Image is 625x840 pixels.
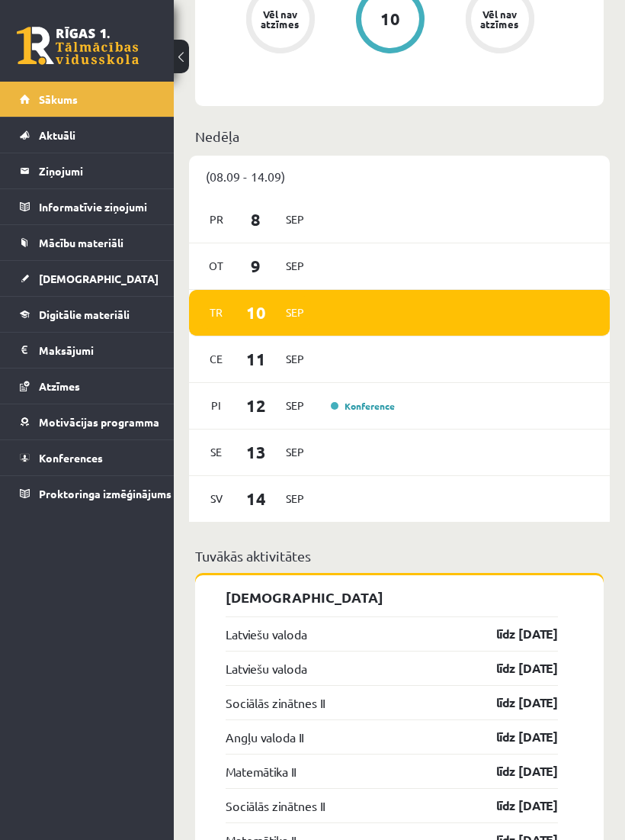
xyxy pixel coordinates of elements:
div: 10 [380,11,400,27]
a: līdz [DATE] [470,694,558,712]
span: Sep [279,208,311,231]
span: Tr [200,301,232,324]
span: Proktoringa izmēģinājums [39,487,171,500]
a: Konference [331,400,395,412]
a: līdz [DATE] [470,659,558,677]
a: līdz [DATE] [470,728,558,746]
p: Nedēļa [195,126,604,146]
span: Sep [279,487,311,510]
a: Sociālās zinātnes II [226,694,325,712]
span: Konferences [39,451,103,465]
span: 12 [232,393,280,418]
a: Matemātika II [226,762,296,780]
p: Tuvākās aktivitātes [195,546,604,566]
a: Latviešu valoda [226,659,307,677]
a: Rīgas 1. Tālmācības vidusskola [17,27,139,65]
span: 13 [232,439,280,465]
a: Ziņojumi [20,153,155,188]
a: Sākums [20,82,155,117]
span: Pr [200,208,232,231]
a: Maksājumi [20,333,155,368]
a: Mācību materiāli [20,225,155,260]
span: Sep [279,394,311,417]
span: Pi [200,394,232,417]
span: 10 [232,300,280,325]
a: Motivācijas programma [20,404,155,439]
span: Mācību materiāli [39,236,123,249]
span: Digitālie materiāli [39,307,130,321]
p: [DEMOGRAPHIC_DATA] [226,587,558,607]
a: Latviešu valoda [226,625,307,643]
span: 8 [232,207,280,232]
span: Atzīmes [39,379,80,393]
a: Proktoringa izmēģinājums [20,476,155,511]
span: Sep [279,254,311,278]
span: Sv [200,487,232,510]
legend: Ziņojumi [39,153,155,188]
legend: Maksājumi [39,333,155,368]
span: Sep [279,347,311,371]
a: Informatīvie ziņojumi [20,189,155,224]
span: Sep [279,440,311,464]
a: Angļu valoda II [226,728,303,746]
a: līdz [DATE] [470,797,558,815]
span: 11 [232,346,280,372]
a: līdz [DATE] [470,625,558,643]
a: Aktuāli [20,117,155,153]
span: Sākums [39,92,78,106]
span: Motivācijas programma [39,415,159,429]
a: Sociālās zinātnes II [226,797,325,815]
span: Se [200,440,232,464]
span: Sep [279,301,311,324]
span: Ce [200,347,232,371]
a: Digitālie materiāli [20,297,155,332]
div: (08.09 - 14.09) [189,156,610,197]
span: [DEMOGRAPHIC_DATA] [39,272,159,285]
span: Ot [200,254,232,278]
span: 14 [232,486,280,511]
legend: Informatīvie ziņojumi [39,189,155,224]
div: Vēl nav atzīmes [479,9,521,29]
a: Konferences [20,440,155,475]
div: Vēl nav atzīmes [259,9,302,29]
span: 9 [232,253,280,278]
span: Aktuāli [39,128,75,142]
a: [DEMOGRAPHIC_DATA] [20,261,155,296]
a: Atzīmes [20,369,155,404]
a: līdz [DATE] [470,762,558,780]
